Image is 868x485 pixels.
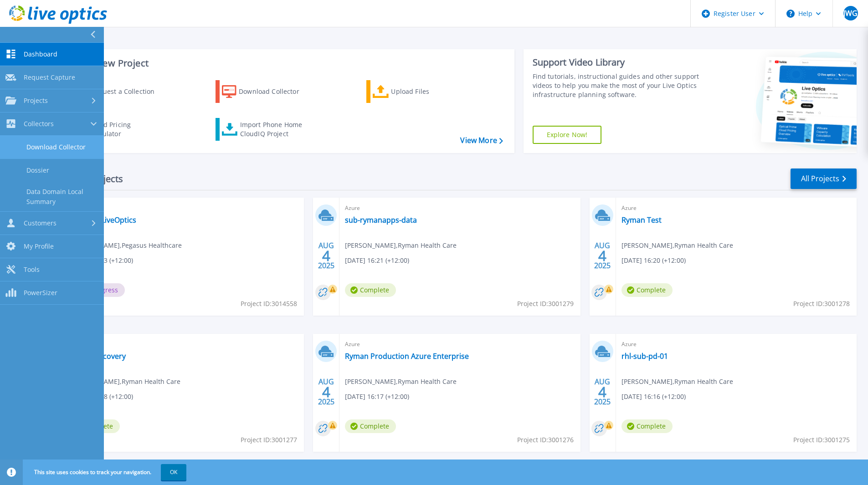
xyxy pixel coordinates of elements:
span: Projects [24,97,48,105]
span: Collectors [24,120,54,128]
div: Import Phone Home CloudIQ Project [240,120,311,138]
span: [PERSON_NAME] , Ryman Health Care [621,240,733,250]
div: Cloud Pricing Calculator [89,120,162,138]
a: View More [460,136,503,145]
span: Project ID: 3014558 [241,299,297,309]
span: [PERSON_NAME] , Ryman Health Care [621,377,733,387]
div: Support Video Library [533,56,703,68]
span: Optical Prime [69,203,298,213]
div: AUG 2025 [594,375,611,408]
span: Project ID: 3001277 [241,435,297,445]
span: My Profile [24,242,54,250]
span: Complete [345,419,396,433]
a: Download Collector [216,80,317,103]
span: Complete [621,283,673,297]
span: Request Capture [24,73,75,82]
a: Ryman Test [621,215,662,225]
a: Explore Now! [533,126,602,144]
span: [PERSON_NAME] , Pegasus Healthcare [69,240,182,250]
span: Complete [345,283,396,297]
span: Tools [24,265,40,274]
span: Project ID: 3001278 [793,299,850,309]
span: 4 [322,252,330,260]
a: Ryman Recovery [69,352,126,361]
a: Upload Files [366,80,468,103]
span: Azure [345,339,575,349]
span: 4 [598,252,606,260]
span: Azure [69,339,298,349]
span: JWG [843,10,858,17]
span: [DATE] 16:21 (+12:00) [345,255,409,265]
span: Azure [621,203,851,213]
div: Find tutorials, instructional guides and other support videos to help you make the most of your L... [533,72,703,99]
span: [PERSON_NAME] , Ryman Health Care [345,240,457,250]
span: [PERSON_NAME] , Ryman Health Care [69,377,180,387]
span: Dashboard [24,50,57,58]
a: Ryman Production Azure Enterprise [345,352,469,361]
div: AUG 2025 [318,375,335,408]
span: PowerSizer [24,289,57,297]
span: Azure [621,339,851,349]
span: [DATE] 16:20 (+12:00) [621,255,686,265]
div: AUG 2025 [318,239,335,272]
span: 4 [322,388,330,396]
span: Project ID: 3001275 [793,435,850,445]
span: [DATE] 16:16 (+12:00) [621,392,686,402]
div: Upload Files [391,82,464,101]
span: Project ID: 3001279 [517,299,574,309]
a: All Projects [791,168,857,189]
span: This site uses cookies to track your navigation. [25,464,186,480]
span: [PERSON_NAME] , Ryman Health Care [345,377,457,387]
h3: Start a New Project [65,58,503,68]
div: Request a Collection [91,82,164,101]
span: [DATE] 16:17 (+12:00) [345,392,409,402]
div: AUG 2025 [594,239,611,272]
span: Project ID: 3001276 [517,435,574,445]
a: Cloud Pricing Calculator [65,118,166,141]
button: OK [161,464,186,480]
span: Customers [24,219,56,227]
span: Azure [345,203,575,213]
span: 4 [598,388,606,396]
span: Complete [621,419,673,433]
div: Download Collector [239,82,312,101]
a: Request a Collection [65,80,166,103]
a: rhl-sub-pd-01 [621,352,668,361]
a: sub-rymanapps-data [345,215,417,225]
